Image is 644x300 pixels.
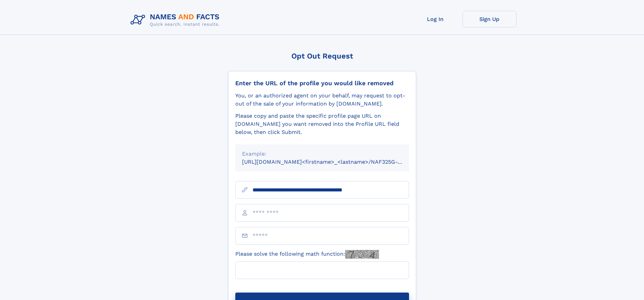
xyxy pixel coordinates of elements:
div: Opt Out Request [228,52,416,60]
a: Log In [408,11,462,27]
div: Enter the URL of the profile you would like removed [235,79,409,87]
div: Example: [242,150,402,158]
small: [URL][DOMAIN_NAME]<firstname>_<lastname>/NAF325G-xxxxxxxx [242,159,422,165]
a: Sign Up [462,11,517,27]
div: Please copy and paste the specific profile page URL on [DOMAIN_NAME] you want removed into the Pr... [235,112,409,136]
label: Please solve the following math function: [235,250,379,259]
img: Logo Names and Facts [128,11,225,29]
div: You, or an authorized agent on your behalf, may request to opt-out of the sale of your informatio... [235,92,409,108]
